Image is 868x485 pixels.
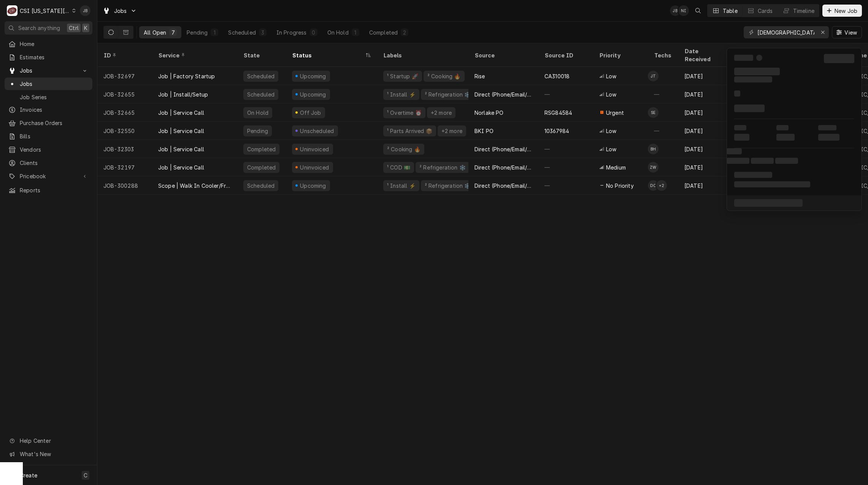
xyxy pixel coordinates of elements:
div: State [243,51,280,59]
div: JOB-32303 [97,140,152,158]
div: Completed [246,145,276,153]
div: SE [648,107,659,118]
div: JOB-32655 [97,85,152,103]
span: ‌ [734,76,772,82]
span: ‌ [734,134,749,141]
span: Low [606,127,616,135]
div: ¹ COD 💵 [386,163,411,171]
div: JOB-32665 [97,103,152,122]
div: Pending [246,127,269,135]
div: — [648,85,678,103]
div: ZW [648,162,659,173]
div: +2 more [441,127,463,135]
span: Search anything [18,24,60,32]
div: Status [292,51,363,59]
a: Reports [5,184,92,197]
a: Vendors [5,143,92,156]
div: 0 [311,29,316,36]
div: — [538,158,593,176]
div: [DATE] [678,158,733,176]
div: 7 [171,29,175,36]
a: Go to Pricebook [5,170,92,182]
span: ‌ [734,125,746,130]
span: New Job [833,7,859,15]
div: NI [678,5,689,16]
a: Go to Help Center [5,434,92,447]
div: Service [158,51,230,59]
span: Estimates [20,53,89,61]
div: ² Refrigeration ❄️ [419,163,467,171]
button: Open search [692,5,704,17]
div: Completed [369,29,398,36]
span: Low [606,72,616,80]
div: — [648,122,678,140]
div: ¹ Install ⚡️ [386,182,416,190]
span: ‌ [734,199,803,207]
span: Reports [20,186,89,194]
div: Techs [654,51,672,59]
div: Uninvoiced [299,145,330,153]
button: New Job [822,5,862,17]
div: Nate Ingram's Avatar [678,5,689,16]
span: Medium [606,163,626,171]
span: Purchase Orders [20,119,89,127]
span: Job Series [20,93,89,101]
span: View [843,29,858,36]
span: ‌ [751,158,774,164]
div: Joshua Bennett's Avatar [80,5,90,16]
div: ² Cooking 🔥 [427,72,462,80]
div: Direct (Phone/Email/etc.) [474,90,532,98]
div: Date Received [684,47,725,63]
span: Create [20,472,37,479]
div: Direct (Phone/Email/etc.) [474,145,532,153]
div: Cards [758,7,773,15]
div: BKI PO [474,127,494,135]
div: JT [648,71,659,81]
div: JOB-32697 [97,67,152,85]
div: Source ID [544,51,586,59]
div: Table [723,7,738,15]
div: — [538,176,593,195]
div: Job | Service Call [158,127,204,135]
div: Direct (Phone/Email/etc.) [474,182,532,190]
span: ‌ [775,158,798,164]
div: BH [648,144,659,154]
a: Go to What's New [5,448,92,460]
span: Jobs [20,67,77,74]
div: CA310018 [544,72,570,80]
div: Source [474,51,531,59]
span: Bills [20,132,89,140]
div: ¹ Parts Arrived 📦 [386,127,433,135]
span: What's New [20,450,88,458]
div: Scheduled [246,90,275,98]
div: [DATE] [678,103,733,122]
div: 1 [353,29,358,36]
div: Job | Factory Startup [158,72,215,80]
span: Low [606,90,616,98]
div: Rise [474,72,485,80]
div: +2 more [430,109,452,117]
input: Keyword search [757,26,814,38]
div: ² Refrigeration ❄️ [424,182,472,190]
div: Job | Service Call [158,109,204,117]
span: Low [606,145,616,153]
span: Help Center [20,437,88,445]
div: Upcoming [299,182,327,190]
div: + 2 [656,180,667,191]
a: Clients [5,157,92,169]
div: Damon Cantu's Avatar [648,180,659,191]
div: [DATE] [678,67,733,85]
div: [DATE] [678,140,733,158]
span: ‌ [734,181,810,187]
div: Job | Service Call [158,145,204,153]
span: Jobs [20,80,89,88]
span: ‌ [756,55,762,61]
div: Jimmy Terrell's Avatar [648,71,659,81]
div: On Hold [327,29,349,36]
div: Direct (Phone/Email/etc.) [474,163,532,171]
button: Erase input [817,26,829,38]
div: Timeline [793,7,814,15]
span: ‌ [776,125,789,130]
div: In Progress [276,29,307,36]
div: Upcoming [299,90,327,98]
